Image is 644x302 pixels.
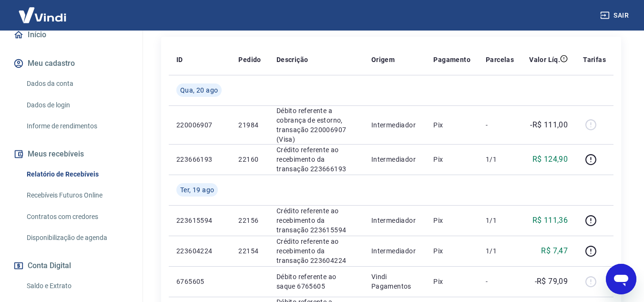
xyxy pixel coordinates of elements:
p: Pagamento [433,55,470,64]
p: 21984 [238,120,261,130]
p: Débito referente a cobrança de estorno, transação 220006907 (Visa) [276,106,356,144]
p: Pix [433,277,470,286]
img: Vindi [11,0,73,30]
a: Início [11,24,131,45]
p: Intermediador [371,216,418,225]
p: R$ 124,90 [532,154,568,165]
p: Intermediador [371,120,418,130]
a: Recebíveis Futuros Online [23,186,131,205]
p: Pedido [238,55,261,64]
p: Pix [433,216,470,225]
p: R$ 7,47 [541,245,568,257]
p: 223604224 [176,246,223,256]
p: Crédito referente ao recebimento da transação 223666193 [276,145,356,174]
p: 6765605 [176,277,223,286]
p: Débito referente ao saque 6765605 [276,272,356,291]
p: Pix [433,155,470,164]
p: 22160 [238,155,261,164]
p: - [486,277,514,286]
p: 223666193 [176,155,223,164]
p: Intermediador [371,246,418,256]
iframe: Botão para abrir a janela de mensagens [606,264,636,294]
button: Conta Digital [11,255,131,276]
p: Origem [371,55,395,64]
button: Meu cadastro [11,53,131,74]
p: Descrição [276,55,308,64]
p: Crédito referente ao recebimento da transação 223615594 [276,206,356,235]
p: -R$ 79,09 [535,276,568,287]
p: -R$ 111,00 [530,119,568,131]
span: Ter, 19 ago [180,185,214,195]
p: 1/1 [486,246,514,256]
p: Pix [433,120,470,130]
p: 1/1 [486,216,514,225]
p: Vindi Pagamentos [371,272,418,291]
p: 1/1 [486,155,514,164]
p: 223615594 [176,216,223,225]
a: Relatório de Recebíveis [23,165,131,184]
p: Valor Líq. [529,55,560,64]
button: Sair [598,7,633,24]
p: Tarifas [583,55,606,64]
p: R$ 111,36 [532,215,568,226]
p: Pix [433,246,470,256]
p: Intermediador [371,155,418,164]
a: Dados de login [23,95,131,115]
p: ID [176,55,183,64]
button: Meus recebíveis [11,144,131,165]
span: Qua, 20 ago [180,85,218,95]
a: Disponibilização de agenda [23,228,131,248]
p: 220006907 [176,120,223,130]
a: Informe de rendimentos [23,116,131,136]
p: Crédito referente ao recebimento da transação 223604224 [276,237,356,265]
p: - [486,120,514,130]
a: Dados da conta [23,74,131,94]
p: 22156 [238,216,261,225]
p: Parcelas [486,55,514,64]
a: Contratos com credores [23,207,131,227]
a: Saldo e Extrato [23,276,131,296]
p: 22154 [238,246,261,256]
